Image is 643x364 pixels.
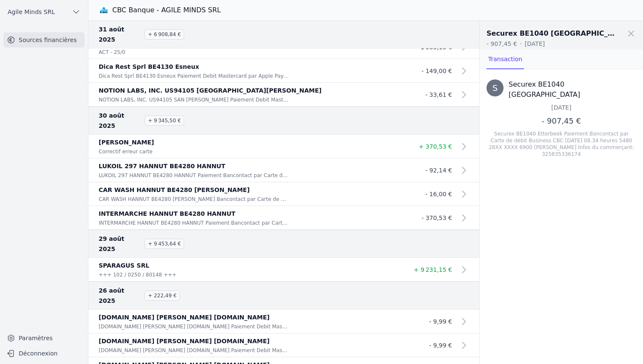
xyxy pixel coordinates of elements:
a: NOTION LABS, INC. US94105 [GEOGRAPHIC_DATA][PERSON_NAME] NOTION LABS, INC. US94105 SAN [PERSON_NA... [88,83,479,107]
p: +++ 102 / 0250 / 80148 +++ [99,271,289,279]
span: 31 août 2025 [99,24,139,45]
span: + 9 231,15 € [414,266,452,273]
p: [PERSON_NAME] [99,137,401,147]
p: [DOMAIN_NAME] [PERSON_NAME] [DOMAIN_NAME] Paiement Debit Mastercard par Carte de débit Business C... [99,346,289,355]
a: [DOMAIN_NAME] [PERSON_NAME] [DOMAIN_NAME] [DOMAIN_NAME] [PERSON_NAME] [DOMAIN_NAME] Paiement Debi... [88,310,479,333]
span: - 9,99 € [429,318,452,325]
span: 29 août 2025 [99,234,139,254]
p: [DOMAIN_NAME] [PERSON_NAME] [DOMAIN_NAME] Paiement Debit Mastercard par Carte de débit Business C... [99,322,289,331]
span: - 33,61 € [425,91,452,98]
span: - 92,14 € [425,167,452,174]
img: CBC Banque - AGILE MINDS SRL [99,5,109,15]
p: [DOMAIN_NAME] [PERSON_NAME] [DOMAIN_NAME] [99,336,401,346]
p: SPARAGUS SRL [99,260,401,271]
span: + 9 345,50 € [145,116,184,126]
span: + 9 453,64 € [145,239,184,249]
span: - 370,53 € [421,214,452,221]
a: Paramètres [3,331,85,345]
span: - 149,00 € [421,68,452,74]
span: 26 août 2025 [99,285,139,306]
a: Transaction [487,50,524,69]
a: INTERMARCHE HANNUT BE4280 HANNUT INTERMARCHE HANNUT BE4280 HANNUT Paiement Bancontact par Carte d... [88,206,479,230]
a: [DOMAIN_NAME] [PERSON_NAME] [DOMAIN_NAME] [DOMAIN_NAME] [PERSON_NAME] [DOMAIN_NAME] Paiement Debi... [88,333,479,357]
p: Correctif erreur carte [99,147,289,156]
span: + 370,53 € [418,143,452,150]
p: LUKOIL 297 HANNUT BE4280 HANNUT [99,161,401,171]
h3: CBC Banque - AGILE MINDS SRL [112,5,221,15]
p: CAR WASH HANNUT BE4280 [PERSON_NAME] Bancontact par Carte de débit Business CBC [DATE] 10.21 heur... [99,195,289,203]
div: Securex BE1040 Etterbeek Paiement Bancontact par Carte de débit Business CBC [DATE] 08.34 heures ... [487,130,636,158]
span: - 1 585,13 € [416,44,452,51]
p: INTERMARCHE HANNUT BE4280 HANNUT Paiement Bancontact par Carte de débit Business CBC [DATE] 11.10... [99,219,289,227]
span: 30 août 2025 [99,110,139,131]
span: S [492,82,498,94]
button: Agile Minds SRL [3,5,85,19]
p: ACT - 25/0 [99,48,289,56]
p: INTERMARCHE HANNUT BE4280 HANNUT [99,209,401,219]
p: LUKOIL 297 HANNUT BE4280 HANNUT Paiement Bancontact par Carte de débit Business CBC [DATE] 10.17 ... [99,171,289,180]
span: + 6 908,84 € [145,29,184,40]
p: - 907,45 € [DATE] [487,40,636,48]
p: NOTION LABS, INC. US94105 SAN [PERSON_NAME] Paiement Debit Mastercard par Carte de débit Business... [99,96,289,104]
a: Dica Rest Sprl BE4130 Esneux Dica Rest Sprl BE4130 Esneux Paiement Debit Mastercard par Apple Pay... [88,59,479,83]
a: CAR WASH HANNUT BE4280 [PERSON_NAME] CAR WASH HANNUT BE4280 [PERSON_NAME] Bancontact par Carte de... [88,182,479,206]
p: [DOMAIN_NAME] [PERSON_NAME] [DOMAIN_NAME] [99,312,401,322]
a: SPARAGUS SRL +++ 102 / 0250 / 80148 +++ + 9 231,15 € [88,258,479,282]
span: - 907,45 € [542,116,581,125]
h2: Securex BE1040 [GEOGRAPHIC_DATA] [487,28,616,39]
p: Dica Rest Sprl BE4130 Esneux [99,62,401,72]
span: Agile Minds SRL [8,8,55,16]
span: - 16,00 € [425,191,452,198]
a: Sources financières [3,32,85,48]
button: Déconnexion [3,347,85,360]
h3: Securex BE1040 [GEOGRAPHIC_DATA] [509,79,636,100]
p: CAR WASH HANNUT BE4280 [PERSON_NAME] [99,185,401,195]
p: Dica Rest Sprl BE4130 Esneux Paiement Debit Mastercard par Apple Pay [DATE] 21.10 heures 5480 28X... [99,72,289,80]
span: - 9,99 € [429,342,452,349]
a: [PERSON_NAME] Correctif erreur carte + 370,53 € [88,135,479,158]
span: + 222,49 € [145,291,180,301]
a: LUKOIL 297 HANNUT BE4280 HANNUT LUKOIL 297 HANNUT BE4280 HANNUT Paiement Bancontact par Carte de ... [88,158,479,182]
div: [DATE] [551,103,571,112]
p: NOTION LABS, INC. US94105 [GEOGRAPHIC_DATA][PERSON_NAME] [99,85,401,96]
